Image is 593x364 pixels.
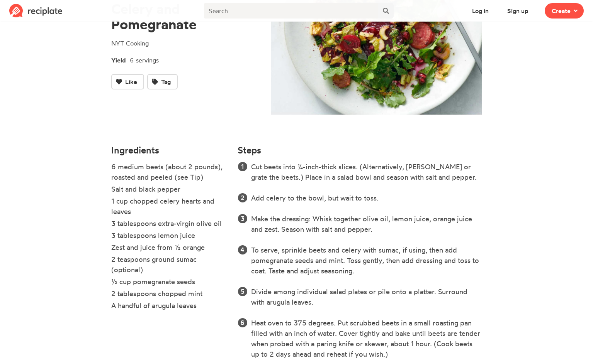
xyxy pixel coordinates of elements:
li: Zest and juice from ½ orange [111,242,229,254]
input: Search [204,3,379,19]
span: Like [125,77,137,86]
li: A handful of arugula leaves [111,300,229,312]
li: 3 tablespoons extra-virgin olive oil [111,218,229,230]
li: Add celery to the bowl, but wait to toss. [251,193,482,203]
li: Heat oven to 375 degrees. Put scrubbed beets in a small roasting pan filled with an inch of water... [251,318,482,359]
button: Like [111,74,144,89]
li: Make the dressing: Whisk together olive oil, lemon juice, orange juice and zest. Season with salt... [251,214,482,234]
span: Tag [161,77,171,86]
h4: Ingredients [111,145,229,155]
span: Create [552,6,571,15]
p: NYT Cooking [111,39,258,48]
button: Tag [147,74,178,89]
button: Sign up [500,3,535,19]
img: Reciplate [9,4,63,18]
li: 3 tablespoons lemon juice [111,230,229,242]
span: 6 servings [130,56,159,64]
button: Create [545,3,584,19]
li: 2 tablespoons chopped mint [111,288,229,300]
li: Salt and black pepper [111,184,229,196]
li: 1 cup chopped celery hearts and leaves [111,196,229,218]
li: Divide among individual salad plates or pile onto a platter. Surround with arugula leaves. [251,286,482,307]
li: 2 teaspoons ground sumac (optional) [111,254,229,276]
li: To serve, sprinkle beets and celery with sumac, if using, then add pomegranate seeds and mint. To... [251,245,482,276]
li: 6 medium beets (about 2 pounds), roasted and peeled (see Tip) [111,162,229,184]
span: Yield [111,54,130,65]
button: Log in [465,3,496,19]
li: ½ cup pomegranate seeds [111,276,229,288]
li: Cut beets into ¼-inch-thick slices. (Alternatively, [PERSON_NAME] or grate the beets.) Place in a... [251,162,482,182]
h4: Steps [238,145,261,155]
